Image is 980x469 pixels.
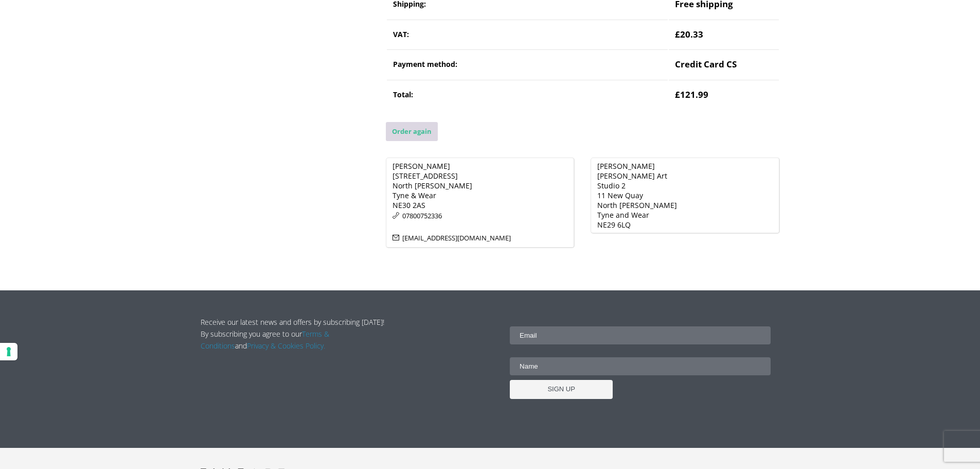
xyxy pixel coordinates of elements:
[201,316,390,352] p: Receive our latest news and offers by subscribing [DATE]! By subscribing you agree to our and
[675,89,708,100] span: 121.99
[675,28,680,40] span: £
[675,28,703,40] span: 20.33
[591,158,780,234] address: [PERSON_NAME] [PERSON_NAME] Art Studio 2 11 New Quay North [PERSON_NAME] Tyne and Wear NE29 6LQ
[393,210,568,222] p: 07800752336
[393,232,568,244] p: [EMAIL_ADDRESS][DOMAIN_NAME]
[510,326,771,344] input: Email
[387,20,668,49] th: VAT:
[510,357,771,375] input: Name
[247,341,325,351] a: Privacy & Cookies Policy.
[386,158,575,248] address: [PERSON_NAME] [STREET_ADDRESS] North [PERSON_NAME] Tyne & Wear NE30 2AS
[675,89,680,100] span: £
[387,49,668,79] th: Payment method:
[386,122,438,141] a: Order again
[387,80,668,109] th: Total:
[669,49,779,79] td: Credit Card CS
[510,380,613,399] input: SIGN UP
